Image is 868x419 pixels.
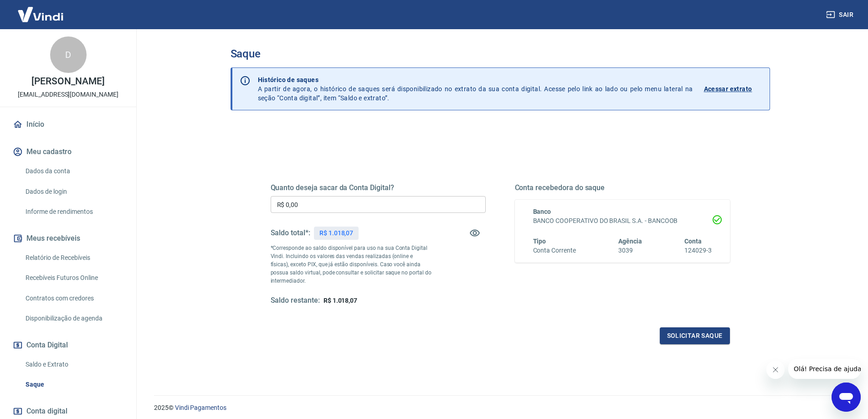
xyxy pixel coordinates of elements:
h6: 3039 [618,246,642,255]
span: Conta [684,238,702,245]
span: Conta digital [26,405,67,418]
h5: Quanto deseja sacar da Conta Digital? [271,183,486,192]
h6: Conta Corrente [533,246,576,255]
span: Olá! Precisa de ajuda? [5,6,77,14]
a: Dados da conta [22,162,125,181]
h5: Saldo restante: [271,296,320,305]
a: Dados de login [22,182,125,201]
p: [EMAIL_ADDRESS][DOMAIN_NAME] [18,90,118,99]
a: Disponibilização de agenda [22,309,125,328]
a: Início [11,114,125,134]
p: R$ 1.018,07 [319,228,353,238]
h5: Conta recebedora do saque [515,183,730,192]
a: Saque [22,375,125,394]
h6: 124029-3 [684,246,712,255]
button: Conta Digital [11,335,125,355]
button: Sair [824,6,857,23]
span: Tipo [533,238,546,245]
h6: BANCO COOPERATIVO DO BRASIL S.A. - BANCOOB [533,216,712,226]
p: *Corresponde ao saldo disponível para uso na sua Conta Digital Vindi. Incluindo os valores das ve... [271,244,432,285]
p: Acessar extrato [704,84,752,93]
p: 2025 © [154,403,846,413]
p: [PERSON_NAME] [31,77,104,86]
a: Acessar extrato [704,75,762,103]
button: Meus recebíveis [11,228,125,248]
img: Vindi [11,0,70,28]
span: Agência [618,238,642,245]
iframe: Fechar mensagem [766,361,785,379]
a: Recebíveis Futuros Online [22,269,125,287]
p: A partir de agora, o histórico de saques será disponibilizado no extrato da sua conta digital. Ac... [258,75,693,103]
h5: Saldo total*: [271,228,310,238]
span: Banco [533,208,551,215]
button: Meu cadastro [11,142,125,162]
iframe: Botão para abrir a janela de mensagens [832,383,861,412]
h3: Saque [231,47,770,60]
a: Vindi Pagamentos [175,404,226,411]
a: Informe de rendimentos [22,202,125,221]
p: Histórico de saques [258,75,693,84]
span: R$ 1.018,07 [324,297,357,304]
div: D [50,36,87,73]
iframe: Mensagem da empresa [788,359,861,379]
a: Relatório de Recebíveis [22,248,125,267]
a: Contratos com credores [22,289,125,308]
button: Solicitar saque [660,327,730,344]
a: Saldo e Extrato [22,355,125,374]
